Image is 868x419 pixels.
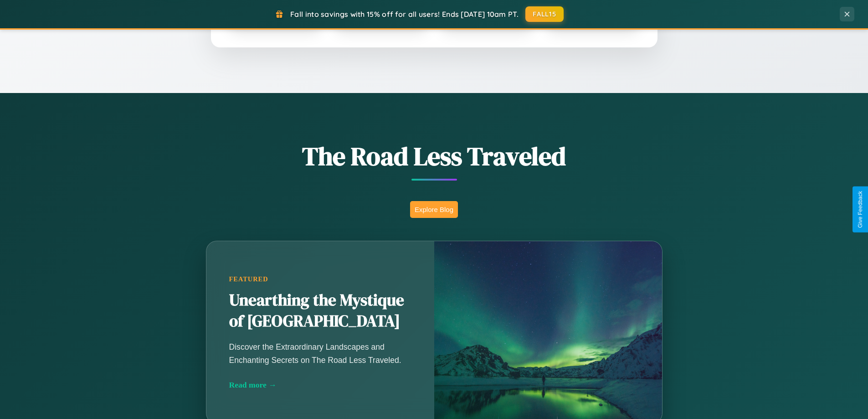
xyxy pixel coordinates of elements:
div: Featured [229,275,411,283]
h2: Unearthing the Mystique of [GEOGRAPHIC_DATA] [229,290,411,332]
button: FALL15 [525,6,564,22]
div: Read more → [229,380,411,390]
h1: The Road Less Traveled [161,139,708,174]
span: Fall into savings with 15% off for all users! Ends [DATE] 10am PT. [290,10,519,19]
p: Discover the Extraordinary Landscapes and Enchanting Secrets on The Road Less Traveled. [229,341,411,366]
div: Give Feedback [857,191,863,228]
button: Explore Blog [410,201,458,218]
